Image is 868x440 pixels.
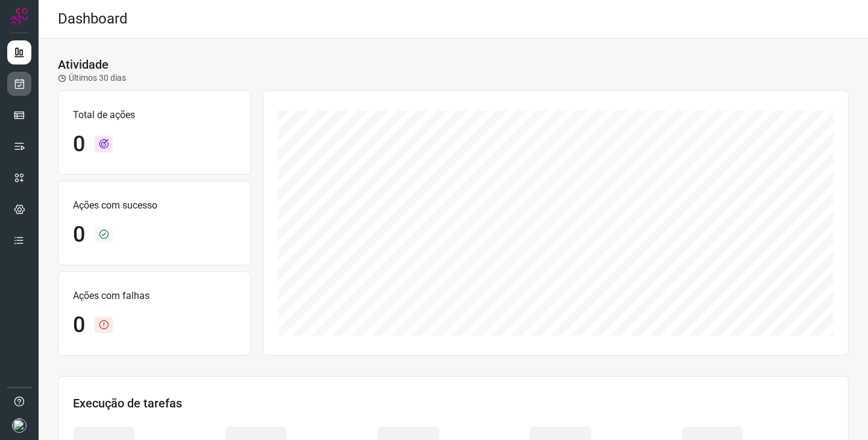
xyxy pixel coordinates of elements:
img: Logo [10,7,28,25]
h2: Dashboard [58,10,128,28]
p: Ações com sucesso [73,198,236,213]
h3: Atividade [58,57,108,72]
h1: 0 [73,222,85,248]
h1: 0 [73,131,85,157]
p: Ações com falhas [73,289,236,303]
h3: Execução de tarefas [73,396,834,410]
p: Total de ações [73,108,236,122]
p: Últimos 30 dias [58,72,126,84]
h1: 0 [73,312,85,338]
